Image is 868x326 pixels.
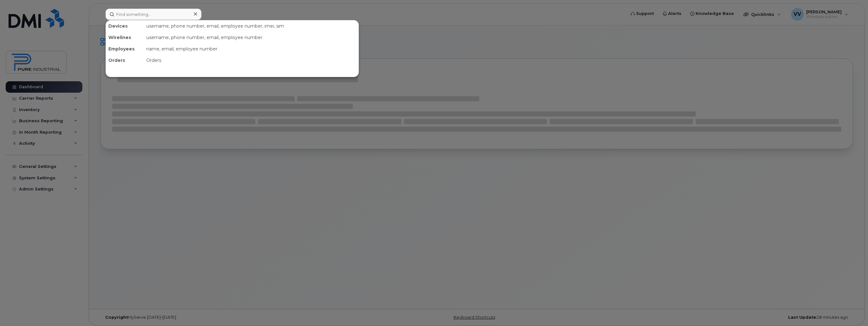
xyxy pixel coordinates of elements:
[106,32,144,43] div: Wirelines
[106,55,144,66] div: Orders
[144,20,359,32] div: username, phone number, email, employee number, imei, sim
[144,32,359,43] div: username, phone number, email, employee number
[106,20,144,32] div: Devices
[144,55,359,66] div: Orders
[144,43,359,55] div: name, email, employee number
[106,43,144,55] div: Employees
